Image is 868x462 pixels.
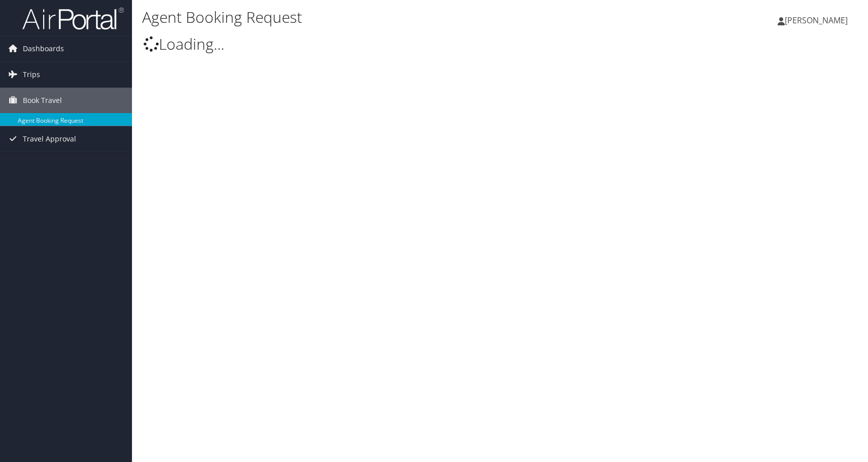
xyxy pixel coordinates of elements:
img: airportal-logo.png [22,7,124,30]
span: Book Travel [23,88,62,113]
a: [PERSON_NAME] [778,5,858,35]
span: [PERSON_NAME] [785,15,848,26]
span: Dashboards [23,36,64,61]
span: Loading... [144,33,224,54]
span: Trips [23,62,40,87]
span: Travel Approval [23,126,76,152]
h1: Agent Booking Request [142,7,619,28]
